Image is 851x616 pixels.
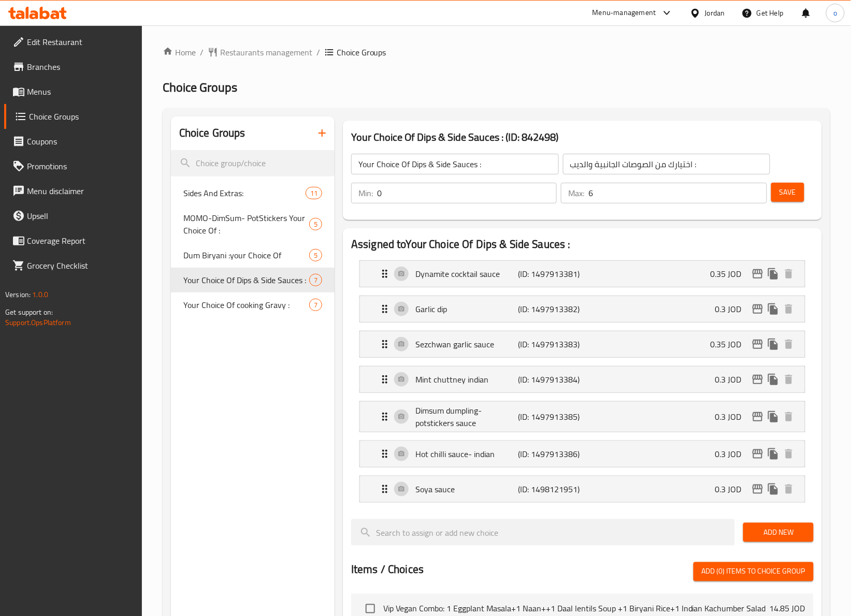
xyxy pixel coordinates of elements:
[4,79,142,104] a: Menus
[781,301,797,317] button: delete
[179,125,246,141] h2: Choice Groups
[711,268,750,280] p: 0.35 JOD
[750,336,766,352] button: edit
[518,373,587,386] p: (ID: 1497913384)
[4,179,142,203] a: Menu disclaimer
[27,135,134,148] span: Coupons
[833,7,837,19] span: o
[27,61,134,73] span: Branches
[781,409,797,424] button: delete
[750,446,766,462] button: edit
[337,46,386,58] span: Choice Groups
[27,85,134,98] span: Menus
[360,296,805,322] div: Expand
[694,562,814,581] button: Add (0) items to choice group
[358,187,373,199] p: Min:
[27,210,134,222] span: Upsell
[781,372,797,387] button: delete
[360,476,805,502] div: Expand
[200,46,204,58] li: /
[715,410,750,423] p: 0.3 JOD
[351,472,814,507] li: Expand
[415,268,518,280] p: Dynamite cocktail sauce
[171,268,335,292] div: Your Choice Of Dips & Side Sauces :7
[766,481,781,497] button: duplicate
[27,185,134,197] span: Menu disclaimer
[711,338,750,350] p: 0.35 JOD
[518,268,587,280] p: (ID: 1497913381)
[310,275,322,285] span: 7
[27,160,134,172] span: Promotions
[781,446,797,462] button: delete
[4,54,142,79] a: Branches
[415,483,518,495] p: Soya sauce
[220,46,312,58] span: Restaurants management
[27,36,134,48] span: Edit Restaurant
[310,300,322,310] span: 7
[183,274,309,286] span: Your Choice Of Dips & Side Sauces :
[705,7,725,19] div: Jordan
[5,305,53,319] span: Get support on:
[183,249,309,261] span: Dum Biryani :your Choice Of
[163,46,196,58] a: Home
[4,154,142,179] a: Promotions
[183,212,309,237] span: MOMO-DimSum- PotStickers Your Choice Of :
[171,181,335,206] div: Sides And Extras:11
[163,76,237,99] span: Choice Groups
[360,261,805,287] div: Expand
[518,338,587,350] p: (ID: 1497913383)
[351,436,814,472] li: Expand
[715,483,750,495] p: 0.3 JOD
[4,30,142,54] a: Edit Restaurant
[351,291,814,327] li: Expand
[306,188,322,198] span: 11
[360,402,805,432] div: Expand
[171,243,335,268] div: Dum Biryani :your Choice Of5
[183,187,306,199] span: Sides And Extras:
[309,249,322,261] div: Choices
[766,446,781,462] button: duplicate
[766,336,781,352] button: duplicate
[5,316,71,329] a: Support.OpsPlatform
[306,187,322,199] div: Choices
[766,409,781,424] button: duplicate
[518,483,587,495] p: (ID: 1498121951)
[702,565,805,578] span: Add (0) items to choice group
[208,46,312,58] a: Restaurants management
[351,256,814,291] li: Expand
[4,253,142,278] a: Grocery Checklist
[351,362,814,397] li: Expand
[316,46,320,58] li: /
[781,481,797,497] button: delete
[163,46,830,58] nav: breadcrumb
[383,603,770,615] span: Vip Vegan Combo: 1 Eggplant Masala+1 Naan++1 Daal lentils Soup +1 Biryani Rice+1 Indian Kachumber...
[5,288,31,301] span: Version:
[351,129,814,145] h3: Your Choice Of Dips & Side Sauces : (ID: 842498)
[415,448,518,460] p: Hot chilli sauce- indian
[752,526,805,539] span: Add New
[310,251,322,260] span: 5
[351,237,814,252] h2: Assigned to Your Choice Of Dips & Side Sauces :
[4,228,142,253] a: Coverage Report
[715,303,750,315] p: 0.3 JOD
[29,110,134,123] span: Choice Groups
[351,562,424,578] h2: Items / Choices
[415,338,518,350] p: Sezchwan garlic sauce
[568,187,584,199] p: Max:
[780,186,796,199] span: Save
[27,259,134,272] span: Grocery Checklist
[715,448,750,460] p: 0.3 JOD
[171,206,335,243] div: MOMO-DimSum- PotStickers Your Choice Of :5
[415,404,518,429] p: Dimsum dumpling-potstickers sauce
[518,410,587,423] p: (ID: 1497913385)
[750,481,766,497] button: edit
[351,327,814,362] li: Expand
[781,266,797,282] button: delete
[351,397,814,436] li: Expand
[351,519,735,546] input: search
[518,303,587,315] p: (ID: 1497913382)
[310,219,322,229] span: 5
[593,7,656,19] div: Menu-management
[743,523,813,542] button: Add New
[171,292,335,317] div: Your Choice Of cooking Gravy :7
